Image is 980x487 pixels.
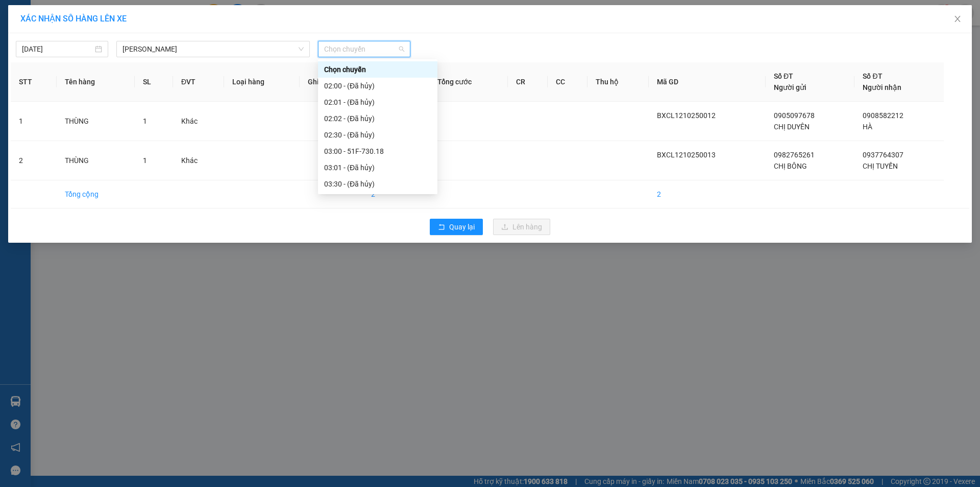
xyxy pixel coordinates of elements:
[11,62,57,102] th: STT
[548,62,587,102] th: CC
[57,141,135,180] td: THÙNG
[224,62,300,102] th: Loại hàng
[863,123,872,131] span: HÀ
[11,141,57,180] td: 2
[324,80,431,91] div: 02:00 - (Đã hủy)
[363,180,429,208] td: 2
[657,111,716,120] span: BXCL1210250012
[135,62,173,102] th: SL
[57,180,135,208] td: Tổng cộng
[657,151,716,159] span: BXCL1210250013
[774,83,806,91] span: Người gửi
[20,14,127,24] span: XÁC NHẬN SỐ HÀNG LÊN XE
[22,43,93,55] input: 12/10/2025
[493,219,550,235] button: uploadLên hàng
[774,162,807,170] span: CHỊ BÔNG
[508,62,548,102] th: CR
[57,102,135,141] td: THÙNG
[430,219,483,235] button: rollbackQuay lại
[324,113,431,124] div: 02:02 - (Đã hủy)
[173,62,224,102] th: ĐVT
[587,62,649,102] th: Thu hộ
[774,111,815,120] span: 0905097678
[863,72,882,80] span: Số ĐT
[774,151,815,159] span: 0982765261
[173,102,224,141] td: Khác
[143,156,147,165] span: 1
[122,41,304,57] span: Cao Lãnh - Hồ Chí Minh
[143,117,147,125] span: 1
[449,221,475,233] span: Quay lại
[863,83,901,91] span: Người nhận
[649,180,766,208] td: 2
[324,41,404,57] span: Chọn chuyến
[863,111,903,120] span: 0908582212
[429,62,508,102] th: Tổng cước
[324,162,431,173] div: 03:01 - (Đã hủy)
[324,64,431,75] div: Chọn chuyến
[863,151,903,159] span: 0937764307
[438,223,445,231] span: rollback
[298,46,304,52] span: down
[318,61,437,78] div: Chọn chuyến
[953,15,962,23] span: close
[324,178,431,190] div: 03:30 - (Đã hủy)
[324,146,431,157] div: 03:00 - 51F-730.18
[173,141,224,180] td: Khác
[774,72,793,80] span: Số ĐT
[943,5,972,34] button: Close
[324,129,431,141] div: 02:30 - (Đã hủy)
[863,162,898,170] span: CHỊ TUYỀN
[57,62,135,102] th: Tên hàng
[649,62,766,102] th: Mã GD
[774,123,810,131] span: CHỊ DUYÊN
[300,62,363,102] th: Ghi chú
[11,102,57,141] td: 1
[324,97,431,108] div: 02:01 - (Đã hủy)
